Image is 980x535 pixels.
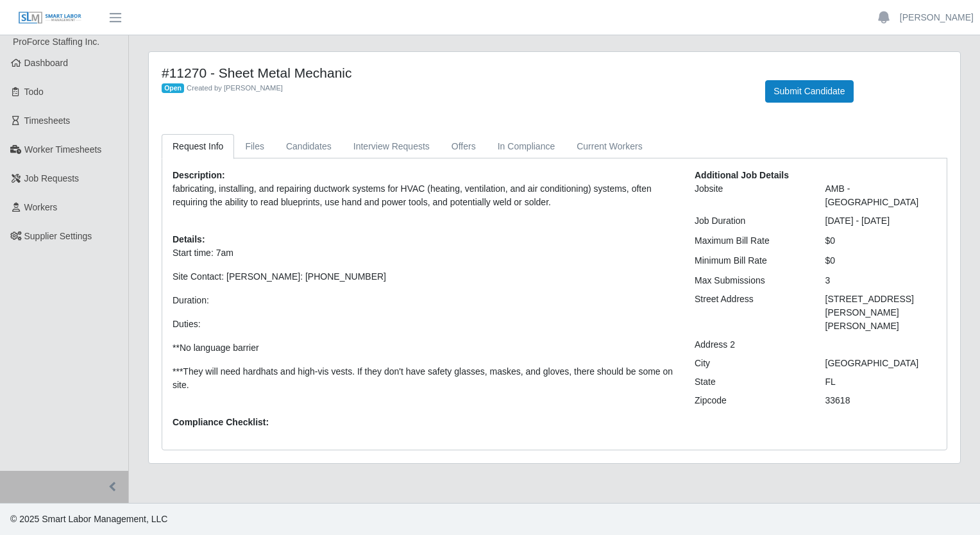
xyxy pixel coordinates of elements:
[487,134,566,159] a: In Compliance
[173,270,675,284] p: Site Contact: [PERSON_NAME]: [PHONE_NUMBER]
[685,293,816,333] div: Street Address
[275,134,342,159] a: Candidates
[685,394,816,407] div: Zipcode
[187,84,283,92] span: Created by [PERSON_NAME]
[695,170,789,180] b: Additional Job Details
[816,182,947,209] div: AMB - [GEOGRAPHIC_DATA]
[18,11,82,25] img: SLM Logo
[816,254,947,267] div: $0
[162,83,184,94] span: Open
[685,182,816,209] div: Jobsite
[24,87,44,97] span: Todo
[173,170,225,180] b: Description:
[816,357,947,370] div: [GEOGRAPHIC_DATA]
[441,134,487,159] a: Offers
[900,11,974,24] a: [PERSON_NAME]
[685,338,816,352] div: Address 2
[173,234,205,244] b: Details:
[685,357,816,370] div: City
[342,134,441,159] a: Interview Requests
[173,294,675,307] p: Duration:
[24,144,101,155] span: Worker Timesheets
[173,417,269,427] b: Compliance Checklist:
[816,394,947,407] div: 33618
[685,274,816,287] div: Max Submissions
[173,318,675,331] p: Duties:
[173,246,675,260] p: Start time: 7am
[173,182,675,209] p: fabricating, installing, and repairing ductwork systems for HVAC (heating, ventilation, and air c...
[816,234,947,248] div: $0
[173,341,675,355] p: **No language barrier
[13,37,99,47] span: ProForce Staffing Inc.
[24,231,92,241] span: Supplier Settings
[234,134,275,159] a: Files
[816,375,947,389] div: FL
[685,375,816,389] div: State
[24,202,58,212] span: Workers
[685,234,816,248] div: Maximum Bill Rate
[765,80,853,103] button: Submit Candidate
[816,274,947,287] div: 3
[10,514,167,524] span: © 2025 Smart Labor Management, LLC
[162,134,234,159] a: Request Info
[816,214,947,228] div: [DATE] - [DATE]
[685,254,816,267] div: Minimum Bill Rate
[566,134,653,159] a: Current Workers
[24,115,71,126] span: Timesheets
[816,293,947,333] div: [STREET_ADDRESS][PERSON_NAME][PERSON_NAME]
[685,214,816,228] div: Job Duration
[162,65,746,81] h4: #11270 - Sheet Metal Mechanic
[24,58,69,68] span: Dashboard
[24,173,80,183] span: Job Requests
[173,365,675,392] p: ***They will need hardhats and high-vis vests. If they don't have safety glasses, maskes, and glo...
